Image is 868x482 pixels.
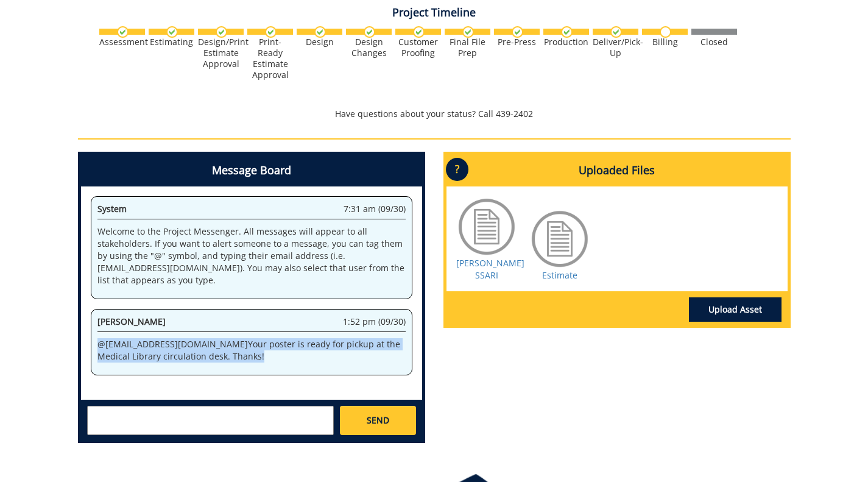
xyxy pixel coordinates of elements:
[367,414,389,427] span: SEND
[543,37,589,48] div: Production
[346,37,392,58] div: Design Changes
[81,155,422,186] h4: Message Board
[97,225,406,286] p: Welcome to the Project Messenger. All messages will appear to all stakeholders. If you want to al...
[445,37,490,58] div: Final File Prep
[216,26,227,38] img: checkmark
[494,37,540,48] div: Pre-Press
[395,37,441,58] div: Customer Proofing
[265,26,277,38] img: checkmark
[314,26,326,38] img: checkmark
[87,406,334,435] textarea: messageToSend
[462,26,474,38] img: checkmark
[446,158,468,181] p: ?
[198,37,244,69] div: Design/Print Estimate Approval
[97,203,127,214] span: System
[149,37,194,48] div: Estimating
[642,37,688,48] div: Billing
[343,316,406,328] span: 1:52 pm (09/30)
[78,7,791,19] h4: Project Timeline
[297,37,342,48] div: Design
[512,26,523,38] img: checkmark
[561,26,573,38] img: checkmark
[117,26,129,38] img: checkmark
[456,257,524,281] a: [PERSON_NAME] SSARI
[97,338,406,363] p: @ [EMAIL_ADDRESS][DOMAIN_NAME] Your poster is ready for pickup at the Medical Library circulation...
[593,37,638,58] div: Deliver/Pick-Up
[99,37,145,48] div: Assessment
[340,406,415,435] a: SEND
[247,37,293,80] div: Print-Ready Estimate Approval
[78,108,791,120] p: Have questions about your status? Call 439-2402
[610,26,622,38] img: checkmark
[413,26,425,38] img: checkmark
[97,316,166,327] span: [PERSON_NAME]
[446,155,788,186] h4: Uploaded Files
[691,37,737,48] div: Closed
[344,203,406,215] span: 7:31 am (09/30)
[660,26,671,38] img: no
[542,269,577,281] a: Estimate
[689,297,782,322] a: Upload Asset
[166,26,178,38] img: checkmark
[364,26,375,38] img: checkmark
